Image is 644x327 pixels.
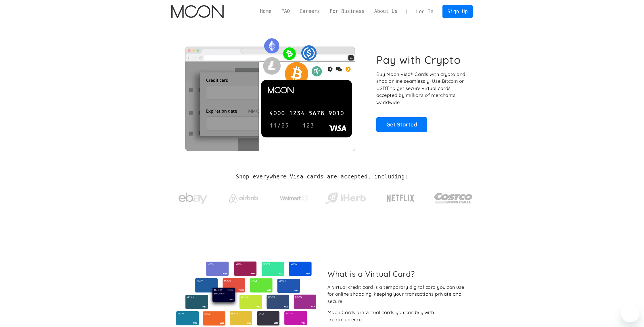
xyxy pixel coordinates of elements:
a: Get Started [376,117,427,132]
a: Sign Up [442,5,472,18]
a: FAQ [276,8,295,15]
img: Costco [434,187,473,209]
a: Careers [295,8,325,15]
div: Moon Cards are virtual cards you can buy with cryptocurrency. [327,309,468,323]
a: For Business [325,8,369,15]
a: Netflix [375,185,426,208]
div: A virtual credit card is a temporary digital card you can use for online shopping, keeping your t... [327,284,468,305]
a: Log In [411,5,438,18]
h2: Shop everywhere Visa cards are accepted, including: [236,174,408,180]
img: Airbnb [229,194,258,203]
img: Netflix [386,191,415,205]
a: iHerb [324,185,367,209]
iframe: Button to launch messaging window [621,304,639,322]
a: home [171,5,223,18]
h1: Pay with Crypto [376,53,461,66]
h2: What is a Virtual Card? [327,269,468,278]
img: ebay [179,189,207,207]
img: Moon Cards let you spend your crypto anywhere Visa is accepted. [171,34,368,151]
img: Walmart [280,195,309,202]
a: Walmart [273,189,316,205]
img: Moon Logo [171,5,223,18]
a: Home [255,8,276,15]
p: Buy Moon Visa® Cards with crypto and shop online seamlessly! Use Bitcoin or USDT to get secure vi... [376,71,466,106]
img: iHerb [324,191,367,206]
a: Costco [434,182,473,212]
a: ebay [171,184,214,210]
a: About Us [369,8,402,15]
a: Airbnb [222,188,265,205]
